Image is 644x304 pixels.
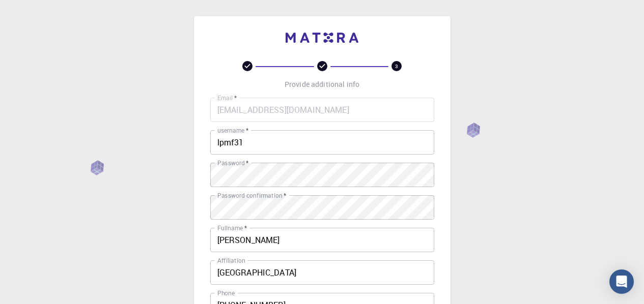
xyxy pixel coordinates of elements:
label: Affiliation [217,256,245,265]
label: Email [217,94,237,102]
p: Provide additional info [285,79,359,89]
label: Phone [217,289,235,297]
label: Fullname [217,224,247,232]
label: Password [217,159,248,167]
label: Password confirmation [217,191,286,200]
label: username [217,126,248,135]
text: 3 [395,63,398,70]
div: Open Intercom Messenger [609,269,634,294]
